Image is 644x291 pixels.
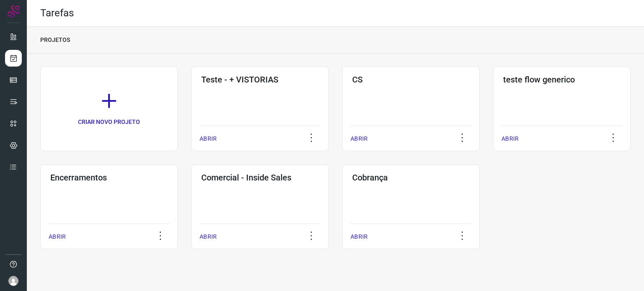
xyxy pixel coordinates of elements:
h3: Encerramentos [50,173,168,183]
p: PROJETOS [40,36,70,44]
p: ABRIR [351,134,368,143]
h3: Teste - + VISTORIAS [201,75,319,85]
h2: Tarefas [40,7,74,19]
p: ABRIR [200,232,217,241]
p: ABRIR [49,232,66,241]
p: CRIAR NOVO PROJETO [78,118,140,126]
p: ABRIR [200,134,217,143]
h3: Comercial - Inside Sales [201,173,319,183]
h3: CS [352,75,470,85]
img: Logo [7,5,20,18]
p: ABRIR [351,232,368,241]
h3: Cobrança [352,173,470,183]
p: ABRIR [501,134,519,143]
h3: teste flow generico [503,75,621,85]
img: avatar-user-boy.jpg [8,276,18,286]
